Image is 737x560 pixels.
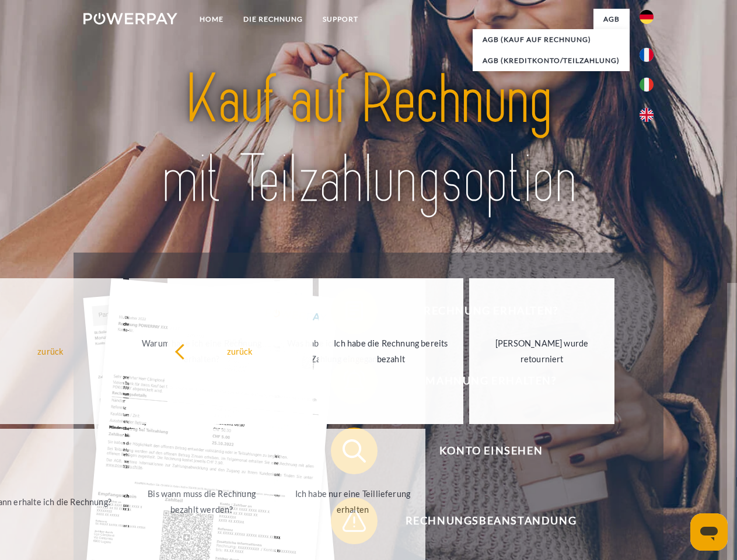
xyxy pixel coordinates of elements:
[136,335,267,367] div: Warum habe ich eine Rechnung erhalten?
[640,48,654,62] img: fr
[348,428,634,474] span: Konto einsehen
[331,498,634,544] button: Rechnungsbeanstandung
[640,10,654,24] img: de
[640,78,654,92] img: it
[326,335,457,367] div: Ich habe die Rechnung bereits bezahlt
[174,343,306,359] div: zurück
[473,50,630,71] a: AGB (Kreditkonto/Teilzahlung)
[111,56,626,223] img: title-powerpay_de.svg
[190,9,233,30] a: Home
[476,335,607,367] div: [PERSON_NAME] wurde retourniert
[287,486,418,517] div: Ich habe nur eine Teillieferung erhalten
[593,9,630,30] a: agb
[331,428,634,474] button: Konto einsehen
[348,498,634,544] span: Rechnungsbeanstandung
[136,486,267,517] div: Bis wann muss die Rechnung bezahlt werden?
[233,9,313,30] a: DIE RECHNUNG
[473,29,630,50] a: AGB (Kauf auf Rechnung)
[640,108,654,122] img: en
[313,9,368,30] a: SUPPORT
[690,513,728,551] iframe: Schaltfläche zum Öffnen des Messaging-Fensters
[83,13,177,24] img: logo-powerpay-white.svg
